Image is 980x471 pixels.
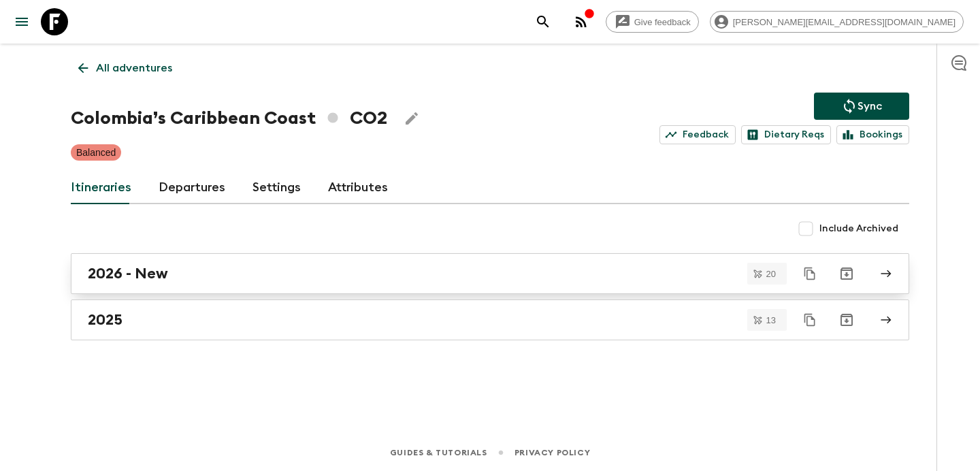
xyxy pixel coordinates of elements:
[798,308,822,332] button: Duplicate
[96,60,172,76] p: All adventures
[159,172,225,204] a: Departures
[529,8,557,35] button: search adventures
[88,265,168,282] h2: 2026 - New
[758,270,784,278] span: 20
[71,253,909,294] a: 2026 - New
[71,54,180,82] a: All adventures
[710,11,964,33] div: [PERSON_NAME][EMAIL_ADDRESS][DOMAIN_NAME]
[659,125,736,144] a: Feedback
[725,17,963,27] span: [PERSON_NAME][EMAIL_ADDRESS][DOMAIN_NAME]
[390,445,487,460] a: Guides & Tutorials
[814,93,909,120] button: Sync adventure departures to the booking engine
[833,260,860,287] button: Archive
[8,8,35,35] button: menu
[71,105,387,132] h1: Colombia’s Caribbean Coast CO2
[76,146,116,159] p: Balanced
[398,105,425,132] button: Edit Adventure Title
[252,172,301,204] a: Settings
[606,11,699,33] a: Give feedback
[798,261,822,286] button: Duplicate
[88,311,122,329] h2: 2025
[833,306,860,334] button: Archive
[819,222,898,235] span: Include Archived
[71,299,909,340] a: 2025
[514,445,590,460] a: Privacy Policy
[857,98,882,114] p: Sync
[836,125,909,144] a: Bookings
[328,172,388,204] a: Attributes
[741,125,831,144] a: Dietary Reqs
[758,316,784,325] span: 13
[71,172,131,204] a: Itineraries
[627,17,698,27] span: Give feedback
